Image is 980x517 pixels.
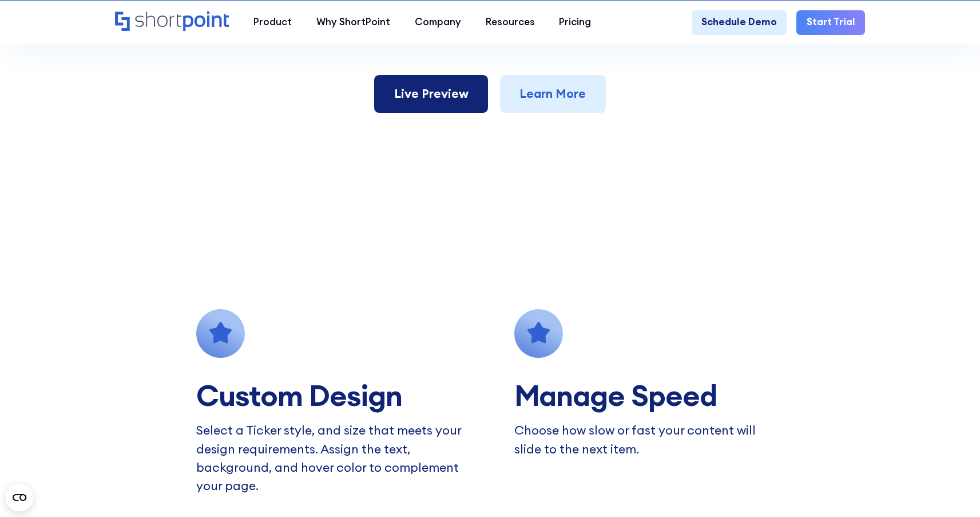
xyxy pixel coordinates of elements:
a: Start Trial [796,10,864,35]
a: Pricing [547,10,604,35]
div: Why ShortPoint [316,15,390,30]
div: Pricing [559,15,591,30]
a: Company [402,10,473,35]
a: Why ShortPoint [304,10,403,35]
p: Select a Ticker style, and size that meets your design requirements. Assign the text, background,... [196,421,466,495]
a: Schedule Demo [692,10,787,35]
button: Open CMP widget [6,484,33,511]
a: Learn More [500,75,606,113]
a: Home [115,11,229,33]
h2: Manage Speed [514,380,813,412]
a: Resources [473,10,547,35]
div: Product [253,15,292,30]
div: Company [415,15,461,30]
a: Live Preview [374,75,488,113]
h2: Custom Design [196,380,495,412]
iframe: Chat Widget [923,462,980,517]
p: Choose how slow or fast your content will slide to the next item. [514,421,784,458]
div: Resources [486,15,535,30]
a: Product [241,10,304,35]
